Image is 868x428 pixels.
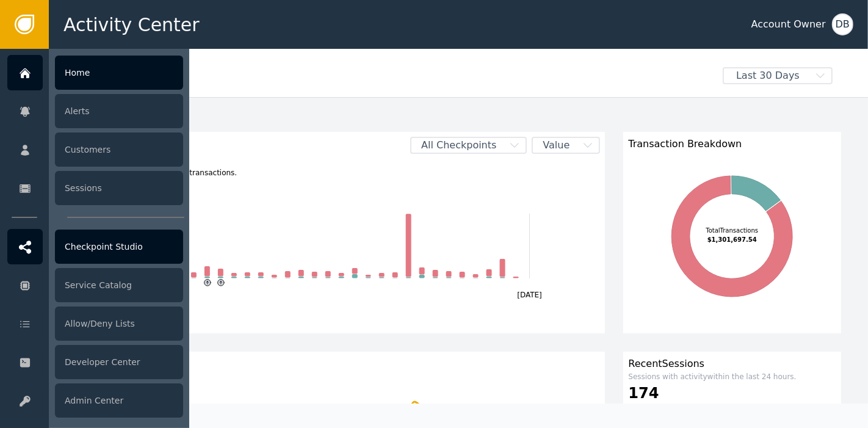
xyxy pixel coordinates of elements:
[628,357,836,371] div: Recent Sessions
[473,274,479,277] rect: Transaction2025-08-24
[518,291,543,299] text: [DATE]
[352,268,358,274] rect: Transaction2025-08-15
[312,277,317,278] rect: Transaction2025-08-12
[714,67,841,84] button: Last 30 Days
[366,275,371,277] rect: Transaction2025-08-16
[419,275,425,278] rect: Transaction2025-08-20
[486,269,492,276] rect: Transaction2025-08-25
[218,269,223,276] rect: Transaction2025-08-05
[533,138,579,153] span: Value
[7,267,183,303] a: Service Catalog
[486,277,492,278] rect: Transaction2025-08-25
[7,170,183,206] a: Sessions
[7,306,183,341] a: Allow/Deny Lists
[245,277,250,278] rect: Transaction2025-08-07
[55,306,183,341] div: Allow/Deny Lists
[419,267,425,274] rect: Transaction2025-08-20
[231,277,237,278] rect: Transaction2025-08-06
[63,11,200,38] span: Activity Center
[7,55,183,90] a: Home
[81,357,600,371] div: Customers
[325,271,331,277] rect: Transaction2025-08-13
[258,272,264,276] rect: Transaction2025-08-08
[513,277,519,278] rect: Transaction2025-08-27
[258,277,264,278] rect: Transaction2025-08-08
[406,214,411,277] rect: Transaction2025-08-19
[410,137,527,154] button: All Checkpoints
[366,277,371,278] rect: Transaction2025-08-16
[55,171,183,205] div: Sessions
[706,227,759,233] tspan: Total Transactions
[352,274,358,278] rect: Transaction2025-08-15
[7,383,183,418] a: Admin Center
[433,270,438,277] rect: Transaction2025-08-21
[628,382,836,404] div: 174
[218,277,223,278] rect: Transaction2025-08-05
[298,270,304,276] rect: Transaction2025-08-11
[433,277,438,278] rect: Transaction2025-08-21
[446,271,452,277] rect: Transaction2025-08-22
[707,236,757,242] tspan: $1,301,697.54
[285,271,291,277] rect: Transaction2025-08-10
[628,137,742,151] span: Transaction Breakdown
[379,277,385,278] rect: Transaction2025-08-17
[76,67,714,94] div: Welcome
[55,345,183,379] div: Developer Center
[245,272,250,276] rect: Transaction2025-08-07
[392,272,398,277] rect: Transaction2025-08-18
[298,277,304,278] rect: Transaction2025-08-11
[460,272,465,277] rect: Transaction2025-08-23
[379,273,385,277] rect: Transaction2025-08-17
[532,137,600,154] button: Value
[500,259,505,277] rect: Transaction2025-08-26
[204,277,210,278] rect: Transaction2025-08-04
[7,93,183,129] a: Alerts
[55,268,183,302] div: Service Catalog
[7,344,183,380] a: Developer Center
[272,275,277,277] rect: Transaction2025-08-09
[724,68,812,83] span: Last 30 Days
[446,277,452,278] rect: Transaction2025-08-22
[832,13,853,35] button: DB
[55,94,183,128] div: Alerts
[55,230,183,264] div: Checkpoint Studio
[406,277,411,278] rect: Transaction2025-08-19
[7,132,183,167] a: Customers
[411,138,506,153] span: All Checkpoints
[339,273,344,276] rect: Transaction2025-08-14
[55,383,183,418] div: Admin Center
[500,277,505,278] rect: Transaction2025-08-26
[628,371,836,382] div: Sessions with activity within the last 24 hours.
[204,266,210,276] rect: Transaction2025-08-04
[55,56,183,90] div: Home
[312,272,317,277] rect: Transaction2025-08-12
[231,273,237,276] rect: Transaction2025-08-06
[325,277,331,278] rect: Transaction2025-08-13
[751,17,826,32] div: Account Owner
[7,229,183,264] a: Checkpoint Studio
[339,277,344,278] rect: Transaction2025-08-14
[55,132,183,167] div: Customers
